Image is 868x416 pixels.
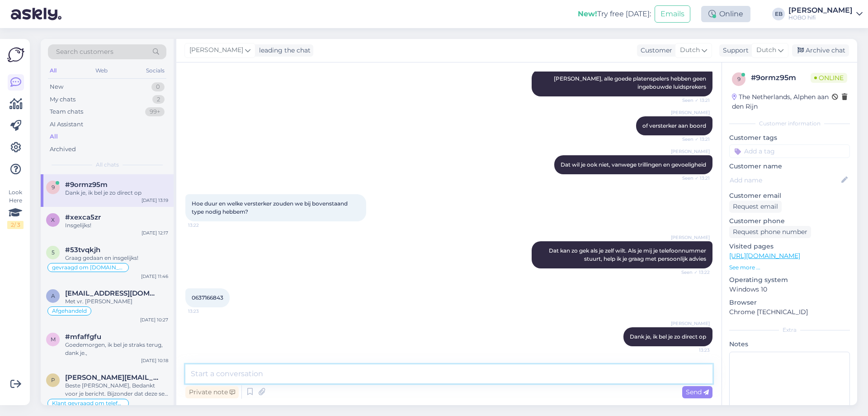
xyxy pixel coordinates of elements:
[50,132,58,141] div: All
[255,46,311,55] div: leading the chat
[642,122,706,129] span: of versterker aan boord
[141,357,168,364] div: [DATE] 10:18
[680,45,700,55] span: Dutch
[52,401,124,406] span: Klant gevraagd om telefoonnummer
[701,6,750,22] div: Online
[676,97,710,104] span: Seen ✓ 13:21
[50,107,83,116] div: Team chats
[141,273,168,280] div: [DATE] 11:46
[772,8,785,20] div: EB
[751,72,811,83] div: # 9ormz95m
[7,46,24,63] img: Askly Logo
[729,226,811,238] div: Request phone number
[94,65,109,77] div: Web
[729,216,850,226] p: Customer phone
[729,252,800,260] a: [URL][DOMAIN_NAME]
[52,249,55,256] span: 5
[65,254,168,262] div: Graag gedaan en insgelijks!
[554,75,708,90] span: [PERSON_NAME], alle goede platenspelers hebben geen ingebouwde luidsprekers
[729,326,850,334] div: Extra
[729,162,850,171] p: Customer name
[578,9,651,19] div: Try free [DATE]:
[729,242,850,251] p: Visited pages
[7,221,24,229] div: 2 / 3
[671,109,710,116] span: [PERSON_NAME]
[48,65,58,77] div: All
[637,46,672,55] div: Customer
[756,45,776,55] span: Dutch
[56,47,113,57] span: Search customers
[65,213,101,221] span: #xexca5zr
[145,107,165,116] div: 99+
[188,308,222,315] span: 13:23
[655,5,690,23] button: Emails
[729,339,850,349] p: Notes
[65,189,168,197] div: Dank je, ik bel je zo direct op
[185,386,239,398] div: Private note
[65,382,168,398] div: Beste [PERSON_NAME], Bedankt voor je bericht. Bijzonder dat deze set zomaar afgeraden wordt, of z...
[151,82,165,91] div: 0
[52,308,87,314] span: Afgehandeld
[65,289,159,297] span: aprakken@solcon.nl
[50,95,75,104] div: My chats
[729,120,850,128] div: Customer information
[144,65,166,77] div: Socials
[549,247,708,262] span: Dat kan zo gek als je zelf wilt. Als je mij je telefoonnummer stuurt, help ik je graag met persoo...
[730,175,840,185] input: Add name
[51,377,55,383] span: p
[52,184,55,191] span: 9
[50,145,76,154] div: Archived
[578,10,597,18] b: New!
[671,234,710,241] span: [PERSON_NAME]
[676,136,710,143] span: Seen ✓ 13:21
[65,373,159,382] span: pieter.vanduijnhoven@icloud.com
[729,307,850,317] p: Chrome [TECHNICAL_ID]
[142,230,168,236] div: [DATE] 12:17
[729,285,850,294] p: Windows 10
[65,221,168,230] div: Insgelijks!
[811,73,847,83] span: Online
[729,133,850,143] p: Customer tags
[192,200,349,215] span: Hoe duur en welke versterker zouden we bij bovenstaand type nodig hebbem?
[51,336,56,343] span: m
[630,333,706,340] span: Dank je, ik bel je zo direct op
[561,161,706,168] span: Dat wil je ook niet, vanwege trillingen en gevoeligheid
[729,263,850,272] p: See more ...
[719,46,749,55] div: Support
[142,197,168,204] div: [DATE] 13:19
[729,275,850,285] p: Operating system
[65,341,168,357] div: Goedemorgen, ik bel je straks terug, dank je.,
[788,14,853,21] div: HOBO hifi
[729,201,782,213] div: Request email
[50,82,63,91] div: New
[50,120,83,129] div: AI Assistant
[788,7,853,14] div: [PERSON_NAME]
[737,76,741,82] span: 9
[152,95,165,104] div: 2
[671,320,710,327] span: [PERSON_NAME]
[732,92,832,111] div: The Netherlands, Alphen aan den Rijn
[676,269,710,276] span: Seen ✓ 13:22
[140,316,168,323] div: [DATE] 10:27
[7,188,24,229] div: Look Here
[52,265,124,270] span: gevraagd om [DOMAIN_NAME].
[676,347,710,354] span: 13:23
[65,333,101,341] span: #mfaffgfu
[192,294,223,301] span: 0637166843
[65,297,168,306] div: Met vr. [PERSON_NAME]
[729,144,850,158] input: Add a tag
[96,161,119,169] span: All chats
[188,222,222,229] span: 13:22
[189,45,243,55] span: [PERSON_NAME]
[729,191,850,201] p: Customer email
[65,246,100,254] span: #53tvqkjh
[51,292,55,299] span: a
[686,388,709,396] span: Send
[676,175,710,182] span: Seen ✓ 13:21
[729,298,850,307] p: Browser
[51,216,55,223] span: x
[65,181,108,189] span: #9ormz95m
[671,148,710,155] span: [PERSON_NAME]
[792,44,849,57] div: Archive chat
[788,7,863,21] a: [PERSON_NAME]HOBO hifi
